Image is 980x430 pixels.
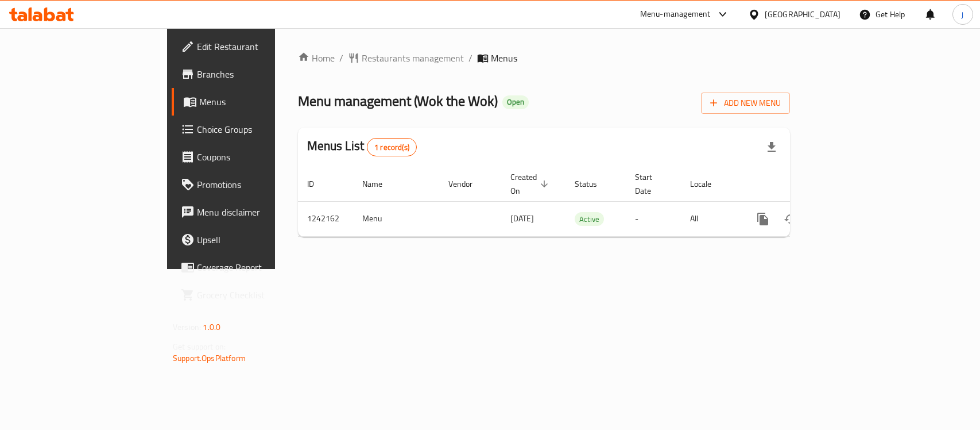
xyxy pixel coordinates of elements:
[367,138,417,156] div: Total records count
[348,51,464,65] a: Restaurants management
[362,51,464,65] span: Restaurants management
[172,198,331,226] a: Menu disclaimer
[172,171,331,198] a: Promotions
[197,150,321,164] span: Coupons
[710,96,781,110] span: Add New Menu
[626,201,681,236] td: -
[740,167,869,202] th: Actions
[307,137,417,156] h2: Menus List
[502,97,529,107] span: Open
[298,88,498,114] span: Menu management ( Wok the Wok )
[197,122,321,136] span: Choice Groups
[172,33,331,60] a: Edit Restaurant
[765,8,840,21] div: [GEOGRAPHIC_DATA]
[575,213,604,226] span: Active
[575,177,612,191] span: Status
[173,351,246,366] a: Support.OpsPlatform
[367,142,416,153] span: 1 record(s)
[690,177,726,191] span: Locale
[758,133,785,161] div: Export file
[448,177,487,191] span: Vendor
[197,67,321,81] span: Branches
[749,205,777,233] button: more
[353,201,439,236] td: Menu
[197,260,321,274] span: Coverage Report
[197,205,321,219] span: Menu disclaimer
[962,8,963,21] span: j
[510,211,534,226] span: [DATE]
[172,88,331,116] a: Menus
[307,177,329,191] span: ID
[298,51,790,65] nav: breadcrumb
[510,170,552,198] span: Created On
[172,281,331,309] a: Grocery Checklist
[197,288,321,302] span: Grocery Checklist
[172,116,331,143] a: Choice Groups
[197,40,321,53] span: Edit Restaurant
[173,339,226,354] span: Get support on:
[197,178,321,191] span: Promotions
[339,51,343,65] li: /
[173,320,201,335] span: Version:
[681,201,740,236] td: All
[468,51,472,65] li: /
[491,51,517,65] span: Menus
[172,226,331,254] a: Upsell
[701,93,790,114] button: Add New Menu
[172,254,331,281] a: Coverage Report
[635,170,667,198] span: Start Date
[298,167,869,237] table: enhanced table
[197,233,321,247] span: Upsell
[203,320,220,335] span: 1.0.0
[640,7,711,21] div: Menu-management
[199,95,321,109] span: Menus
[172,143,331,171] a: Coupons
[362,177,397,191] span: Name
[172,60,331,88] a: Branches
[777,205,804,233] button: Change Status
